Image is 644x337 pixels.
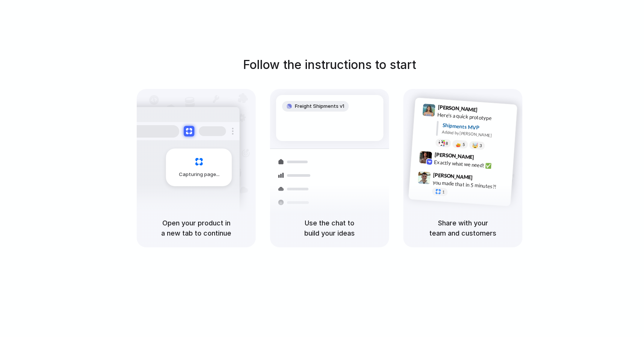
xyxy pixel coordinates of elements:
div: Shipments MVP [442,121,512,134]
div: Added by [PERSON_NAME] [442,129,511,140]
span: Freight Shipments v1 [295,103,344,110]
div: 🤯 [472,142,479,148]
span: [PERSON_NAME] [438,103,478,114]
h1: Follow the instructions to start [243,56,416,74]
h5: Open your product in a new tab to continue [146,218,247,238]
span: 8 [446,141,448,146]
span: [PERSON_NAME] [433,171,473,182]
div: you made that in 5 minutes?! [432,179,508,191]
span: 5 [462,142,465,147]
h5: Use the chat to build your ideas [279,218,380,238]
h5: Share with your team and customers [412,218,513,238]
span: 9:41 AM [480,107,495,116]
span: [PERSON_NAME] [434,150,474,161]
span: 9:47 AM [475,174,490,183]
span: 3 [479,144,482,148]
span: Capturing page [179,171,221,178]
span: 9:42 AM [476,154,492,163]
div: Exactly what we need! ✅ [434,158,509,171]
div: Here's a quick prototype [437,111,513,124]
span: 1 [442,190,445,194]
